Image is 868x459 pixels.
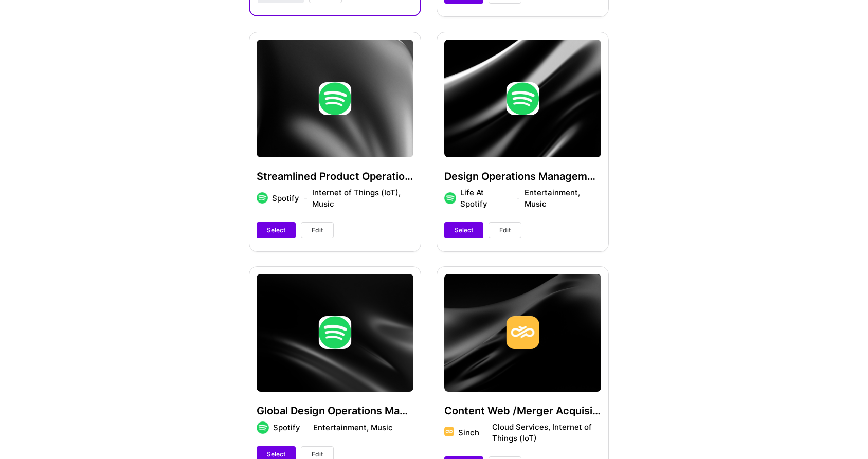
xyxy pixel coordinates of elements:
[267,450,285,459] span: Select
[499,226,511,235] span: Edit
[312,226,323,235] span: Edit
[489,222,521,238] button: Edit
[455,226,473,235] span: Select
[444,222,483,238] button: Select
[312,450,323,459] span: Edit
[267,226,285,235] span: Select
[301,222,334,238] button: Edit
[257,222,296,238] button: Select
